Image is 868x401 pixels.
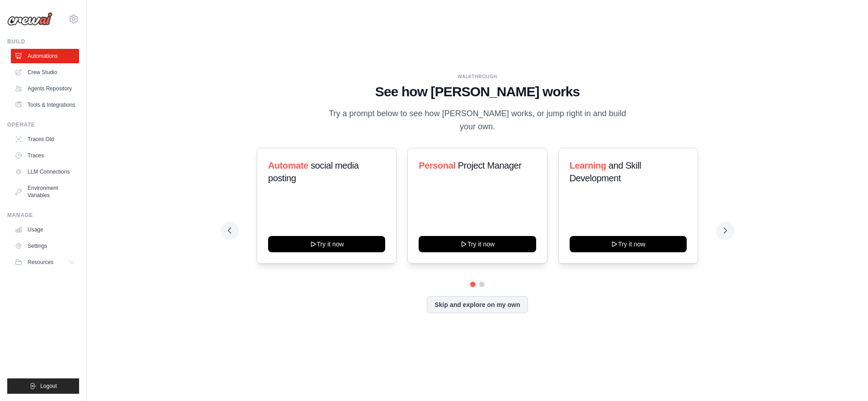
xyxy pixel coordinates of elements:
button: Logout [7,378,79,394]
span: Resources [28,259,53,266]
a: Tools & Integrations [11,98,79,112]
a: Crew Studio [11,65,79,80]
span: Personal [419,160,455,170]
p: Try a prompt below to see how [PERSON_NAME] works, or jump right in and build your own. [325,107,629,134]
span: Logout [40,382,57,390]
span: Learning [570,160,606,170]
div: Build [7,38,79,45]
button: Resources [11,255,79,269]
a: Agents Repository [11,81,79,96]
button: Try it now [268,236,385,252]
img: Logo [7,12,52,26]
div: Manage [7,212,79,219]
div: WALKTHROUGH [228,73,727,80]
a: LLM Connections [11,165,79,179]
a: Environment Variables [11,181,79,203]
a: Automations [11,49,79,63]
span: social media posting [268,160,359,183]
a: Settings [11,239,79,253]
button: Skip and explore on my own [427,296,528,313]
div: Operate [7,121,79,128]
a: Traces Old [11,132,79,146]
span: Project Manager [458,160,522,170]
button: Try it now [419,236,536,252]
span: Automate [268,160,308,170]
a: Traces [11,148,79,163]
a: Usage [11,222,79,237]
h1: See how [PERSON_NAME] works [228,84,727,100]
button: Try it now [570,236,687,252]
